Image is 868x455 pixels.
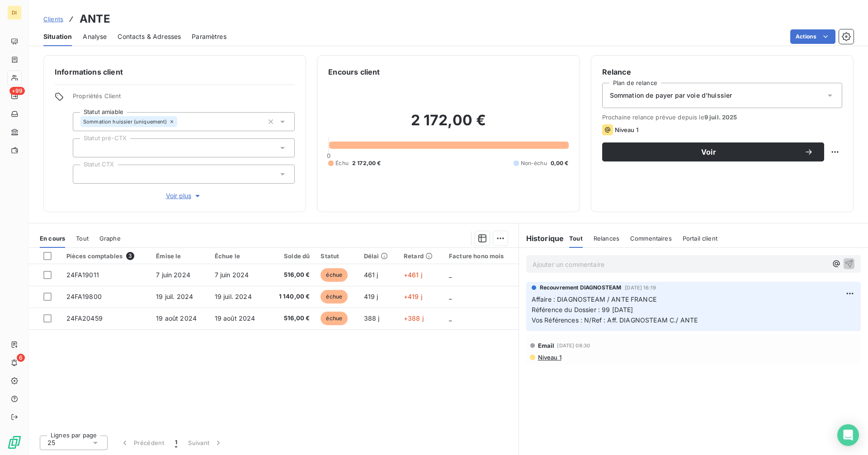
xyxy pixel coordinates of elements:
[55,66,295,77] h6: Informations client
[532,306,633,313] span: Référence du Dossier : 99 [DATE]
[538,342,555,349] span: Email
[364,293,378,300] span: 419 j
[404,271,422,279] span: +461 j
[321,252,353,260] div: Statut
[66,271,99,279] span: 24FA19011
[66,293,102,300] span: 24FA19800
[335,159,349,167] span: Échu
[156,314,197,322] span: 19 août 2024
[352,159,381,167] span: 2 172,00 €
[273,292,310,301] span: 1 140,00 €
[215,293,252,300] span: 19 juil. 2024
[630,235,672,242] span: Commentaires
[540,284,622,292] span: Recouvrement DIAGNOSTEAM
[602,114,842,121] span: Prochaine relance prévue depuis le
[321,268,348,282] span: échue
[9,87,25,95] span: +99
[80,144,88,152] input: Ajouter une valeur
[610,91,732,100] span: Sommation de payer par voie d'huissier
[449,271,452,279] span: _
[449,252,513,260] div: Facture hono mois
[40,235,65,242] span: En cours
[166,191,202,200] span: Voir plus
[7,435,22,450] img: Logo LeanPay
[99,235,121,242] span: Graphe
[156,293,193,300] span: 19 juil. 2024
[73,191,295,201] button: Voir plus
[43,14,63,24] a: Clients
[215,314,255,322] span: 19 août 2024
[80,11,110,27] h3: ANTE
[602,142,824,161] button: Voir
[175,438,177,447] span: 1
[43,15,63,23] span: Clients
[790,29,835,44] button: Actions
[404,293,422,300] span: +419 j
[328,111,568,138] h2: 2 172,00 €
[73,92,295,105] span: Propriétés Client
[215,271,249,279] span: 7 juin 2024
[156,271,190,279] span: 7 juin 2024
[183,433,228,452] button: Suivant
[273,252,310,260] div: Solde dû
[321,312,348,325] span: échue
[273,314,310,323] span: 516,00 €
[170,433,183,452] button: 1
[17,354,25,362] span: 6
[613,148,804,156] span: Voir
[569,235,583,242] span: Tout
[83,119,167,124] span: Sommation huissier (uniquement)
[551,159,569,167] span: 0,00 €
[215,252,262,260] div: Échue le
[625,285,656,290] span: [DATE] 16:19
[404,252,438,260] div: Retard
[66,314,103,322] span: 24FA20459
[602,66,842,77] h6: Relance
[83,32,107,41] span: Analyse
[704,114,737,121] span: 9 juil. 2025
[449,314,452,322] span: _
[557,343,590,348] span: [DATE] 08:30
[66,252,146,260] div: Pièces comptables
[115,433,170,452] button: Précédent
[594,235,619,242] span: Relances
[321,290,348,303] span: échue
[126,252,134,260] span: 3
[7,5,22,20] div: DI
[273,270,310,280] span: 516,00 €
[156,252,203,260] div: Émise le
[532,295,656,303] span: Affaire : DIAGNOSTEAM / ANTE FRANCE
[521,159,547,167] span: Non-échu
[449,293,452,300] span: _
[364,252,393,260] div: Délai
[192,32,226,41] span: Paramètres
[404,314,424,322] span: +388 j
[615,126,638,133] span: Niveau 1
[364,314,380,322] span: 388 j
[364,271,378,279] span: 461 j
[80,170,88,178] input: Ajouter une valeur
[43,32,72,41] span: Situation
[118,32,181,41] span: Contacts & Adresses
[327,152,330,159] span: 0
[683,235,717,242] span: Portail client
[47,438,55,447] span: 25
[837,424,859,446] div: Open Intercom Messenger
[537,354,561,361] span: Niveau 1
[328,66,380,77] h6: Encours client
[76,235,89,242] span: Tout
[532,316,698,324] span: Vos Références : N/Ref : Aff. DIAGNOSTEAM C./ ANTE
[177,118,184,126] input: Ajouter une valeur
[519,233,564,244] h6: Historique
